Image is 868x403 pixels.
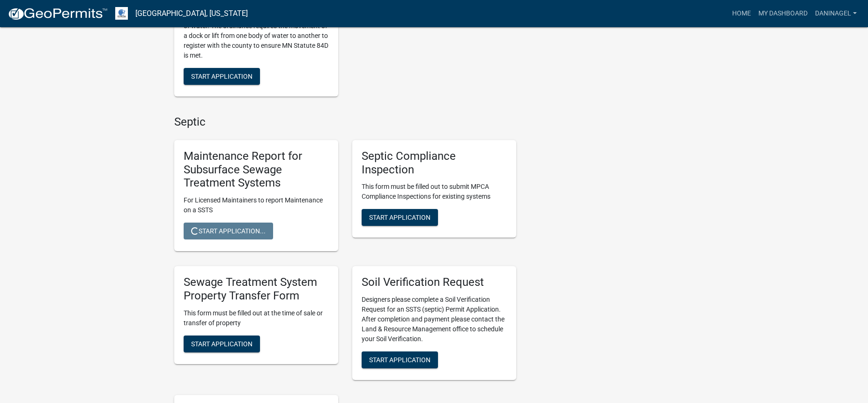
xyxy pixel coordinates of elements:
a: My Dashboard [755,5,811,22]
button: Start Application... [184,223,273,239]
p: Designers please complete a Soil Verification Request for an SSTS (septic) Permit Application. Af... [362,295,507,344]
h5: Septic Compliance Inspection [362,149,507,177]
a: Home [728,5,755,22]
img: Otter Tail County, Minnesota [115,7,128,20]
button: Start Application [362,209,438,226]
button: Start Application [184,68,260,85]
button: Start Application [184,336,260,352]
span: Start Application [369,214,430,221]
p: For Licensed Maintainers to report Maintenance on a SSTS [184,195,329,215]
span: Start Application [191,73,252,80]
a: daninagel [811,5,861,22]
span: Start Application [369,356,430,364]
span: Start Application... [191,227,266,235]
h4: Septic [174,115,516,129]
a: [GEOGRAPHIC_DATA], [US_STATE] [135,6,248,22]
h5: Soil Verification Request [362,276,507,289]
p: This form must be filled out to submit MPCA Compliance Inspections for existing systems [362,182,507,201]
button: Start Application [362,351,438,368]
h5: Sewage Treatment System Property Transfer Form [184,276,329,303]
h5: Maintenance Report for Subsurface Sewage Treatment Systems [184,149,329,190]
p: This form must be filled out at the time of sale or transfer of property [184,308,329,328]
span: Start Application [191,340,252,347]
